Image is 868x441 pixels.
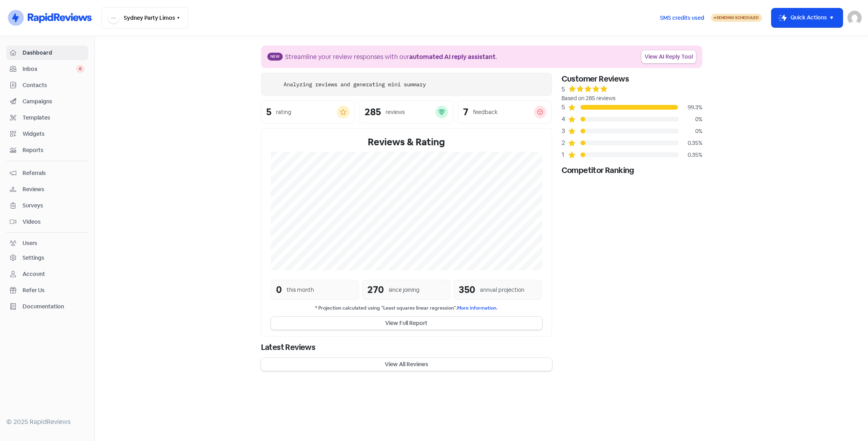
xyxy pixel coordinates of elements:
div: Users [23,239,37,247]
div: since joining [389,286,420,294]
a: Inbox 0 [6,62,88,76]
a: Refer Us [6,283,88,298]
a: Reviews [6,182,88,197]
div: 0% [679,127,702,135]
span: Videos [23,218,85,226]
a: Referrals [6,166,88,181]
a: Account [6,267,88,281]
a: View AI Reply Tool [641,50,696,63]
button: Sydney Party Limos [101,7,188,29]
span: Contacts [23,81,85,89]
div: Reviews & Rating [271,135,542,149]
div: © 2025 RapidReviews [6,417,88,427]
a: Widgets [6,127,88,141]
a: Settings [6,251,88,265]
button: Quick Actions [772,8,843,27]
a: Videos [6,215,88,229]
b: automated AI reply assistant [409,53,495,61]
div: feedback [473,108,497,116]
small: * Projection calculated using "Least squares linear regression". [271,304,542,312]
span: Dashboard [23,49,85,57]
a: Surveys [6,198,88,213]
a: 7feedback [458,101,552,124]
a: Contacts [6,78,88,93]
div: 5 [266,107,271,117]
div: Settings [23,254,44,262]
a: Users [6,236,88,251]
a: Reports [6,143,88,158]
a: 285reviews [359,101,453,124]
div: Streamline your review responses with our . [285,52,497,62]
div: rating [276,108,291,116]
span: Surveys [23,201,85,210]
span: Inbox [23,65,76,73]
div: 4 [562,114,568,124]
span: Refer Us [23,286,85,295]
div: 0.35% [679,139,702,147]
a: 5rating [261,101,355,124]
div: Competitor Ranking [562,164,702,176]
div: 3 [562,126,568,136]
a: Documentation [6,299,88,314]
div: Account [23,270,45,278]
span: SMS credits used [660,14,704,22]
div: Based on 285 reviews [562,94,702,103]
span: Sending Scheduled [717,15,759,20]
span: Widgets [23,130,85,138]
a: Dashboard [6,46,88,60]
span: Reports [23,146,85,154]
div: annual projection [480,286,524,294]
div: 7 [463,107,468,117]
span: Documentation [23,302,85,311]
span: Referrals [23,169,85,177]
div: reviews [386,108,405,116]
span: 0 [76,65,85,73]
div: 270 [367,283,384,297]
a: SMS credits used [653,13,711,21]
div: Latest Reviews [261,341,552,353]
div: 0 [276,283,282,297]
button: View Full Report [271,317,542,330]
div: 285 [365,107,381,117]
a: Templates [6,110,88,125]
div: 0.35% [679,151,702,159]
a: Sending Scheduled [711,13,762,23]
div: 0% [679,115,702,124]
img: User [847,11,862,25]
span: Reviews [23,185,85,194]
div: Customer Reviews [562,73,702,85]
span: Templates [23,114,85,122]
div: this month [287,286,314,294]
a: Campaigns [6,94,88,109]
div: Analyzing reviews and generating mini summary [284,80,426,89]
div: 5 [562,103,568,112]
button: View All Reviews [261,358,552,371]
div: 5 [562,85,565,94]
div: 99.3% [679,103,702,112]
span: New [267,53,283,61]
a: More information. [457,305,497,311]
span: Campaigns [23,97,85,106]
div: 1 [562,150,568,160]
div: 2 [562,138,568,148]
div: 350 [459,283,475,297]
